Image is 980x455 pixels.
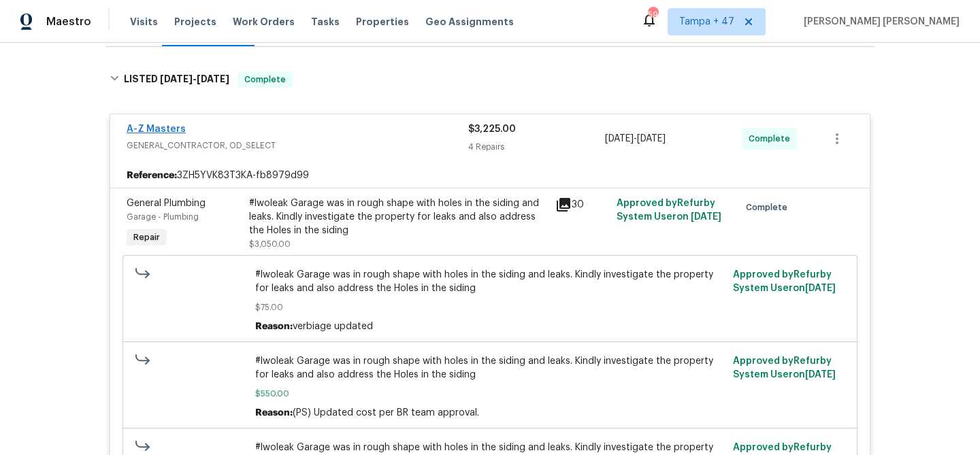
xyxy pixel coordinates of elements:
span: Tasks [311,17,340,27]
span: Work Orders [233,15,295,29]
span: GENERAL_CONTRACTOR, OD_SELECT [127,139,468,152]
span: Visits [130,15,158,29]
span: General Plumbing [127,199,206,208]
span: $3,050.00 [249,240,291,248]
span: [DATE] [805,284,836,293]
span: [PERSON_NAME] [PERSON_NAME] [798,15,960,29]
div: 3ZH5YVK83T3KA-fb8979d99 [110,163,870,188]
span: (PS) Updated cost per BR team approval. [293,408,479,418]
span: [DATE] [691,212,721,222]
h6: LISTED [124,71,229,88]
span: Repair [128,231,165,244]
span: #lwoleak Garage was in rough shape with holes in the siding and leaks. Kindly investigate the pro... [255,268,725,295]
span: Complete [749,132,796,146]
span: $3,225.00 [468,124,516,134]
span: $75.00 [255,301,725,314]
span: Complete [239,73,291,86]
span: Approved by Refurby System User on [617,199,721,222]
span: Geo Assignments [425,15,514,29]
div: LISTED [DATE]-[DATE]Complete [105,58,875,101]
span: Approved by Refurby System User on [733,270,836,293]
span: $550.00 [255,387,725,401]
span: verbiage updated [293,322,373,331]
span: [DATE] [160,74,193,84]
span: - [160,74,229,84]
span: [DATE] [605,134,634,144]
span: Reason: [255,322,293,331]
div: #lwoleak Garage was in rough shape with holes in the siding and leaks. Kindly investigate the pro... [249,197,547,237]
span: Projects [174,15,216,29]
span: [DATE] [637,134,666,144]
span: Tampa + 47 [679,15,734,29]
span: Garage - Plumbing [127,213,199,221]
span: Complete [746,201,793,214]
span: Reason: [255,408,293,418]
span: Maestro [46,15,91,29]
span: Properties [356,15,409,29]
div: 4 Repairs [468,140,605,154]
span: [DATE] [197,74,229,84]
span: - [605,132,666,146]
span: [DATE] [805,370,836,380]
div: 596 [648,8,657,22]
a: A-Z Masters [127,124,186,134]
b: Reference: [127,169,177,182]
span: Approved by Refurby System User on [733,356,836,380]
span: #lwoleak Garage was in rough shape with holes in the siding and leaks. Kindly investigate the pro... [255,354,725,382]
div: 30 [555,197,608,213]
